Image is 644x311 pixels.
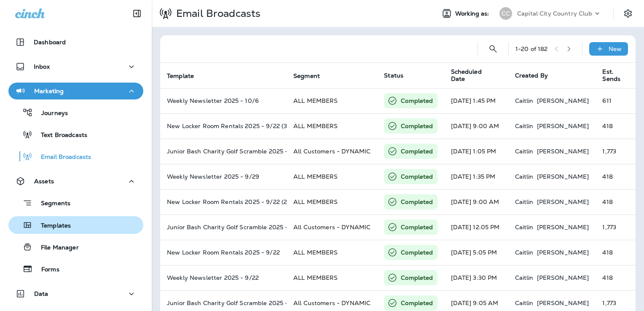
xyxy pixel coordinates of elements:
button: Search Email Broadcasts [485,40,502,57]
button: Inbox [8,58,143,75]
p: [PERSON_NAME] [537,123,589,129]
span: Template [167,72,205,80]
span: All Customers - DYNAMIC [293,299,370,307]
p: Caitlin [515,274,534,281]
p: [PERSON_NAME] [537,173,589,180]
span: Segment [293,72,331,80]
button: Journeys [8,104,143,121]
span: Segment [293,72,320,80]
p: Caitlin [515,148,534,155]
p: Completed [401,273,433,282]
button: Assets [8,173,143,190]
button: Forms [8,260,143,278]
p: Marketing [34,88,64,94]
span: ALL MEMBERS [293,122,338,130]
p: Completed [401,97,433,105]
p: Caitlin [515,123,534,129]
p: Junior Bash Charity Golf Scramble 2025 - 10/9 (2) [167,300,280,306]
p: Caitlin [515,300,534,306]
span: All Customers - DYNAMIC [293,147,370,155]
p: Templates [32,222,71,230]
button: Marketing [8,83,143,99]
td: [DATE] 3:30 PM [444,265,508,290]
p: Weekly Newsletter 2025 - 9/22 [167,274,280,281]
p: New Locker Room Rentals 2025 - 9/22 (2) [167,198,280,205]
p: [PERSON_NAME] [537,97,589,104]
p: Journeys [33,110,68,118]
p: [PERSON_NAME] [537,249,589,256]
td: [DATE] 1:35 PM [444,164,508,189]
div: CC [499,7,512,20]
button: Text Broadcasts [8,126,143,143]
p: Completed [401,147,433,155]
td: [DATE] 9:00 AM [444,189,508,214]
p: Completed [401,223,433,231]
p: Dashboard [34,39,66,46]
p: Text Broadcasts [32,131,87,139]
button: Data [8,285,143,302]
p: Forms [33,266,59,274]
p: Email Broadcasts [32,153,91,161]
span: ALL MEMBERS [293,249,338,256]
p: New [609,46,622,52]
p: Capital City Country Club [517,10,593,17]
p: Assets [34,178,54,185]
td: 1,773 [596,139,635,164]
span: Scheduled Date [451,68,494,83]
p: Junior Bash Charity Golf Scramble 2025 - 10/9 (4) [167,148,280,155]
p: Weekly Newsletter 2025 - 9/29 [167,173,280,180]
td: 418 [596,189,635,214]
span: Template [167,72,194,80]
p: New Locker Room Rentals 2025 - 9/22 [167,249,280,256]
span: ALL MEMBERS [293,173,338,180]
span: Created By [515,72,548,79]
td: [DATE] 1:45 PM [444,88,508,113]
td: 418 [596,240,635,265]
span: ALL MEMBERS [293,274,338,282]
span: Status [384,72,403,79]
p: Caitlin [515,224,534,231]
td: [DATE] 9:00 AM [444,113,508,139]
p: Caitlin [515,198,534,205]
p: Weekly Newsletter 2025 - 10/6 [167,97,280,104]
button: File Manager [8,238,143,256]
span: Scheduled Date [451,68,505,83]
td: [DATE] 5:05 PM [444,240,508,265]
p: Data [34,290,48,297]
p: [PERSON_NAME] [537,198,589,205]
span: All Customers - DYNAMIC [293,223,370,231]
td: 611 [596,88,635,113]
button: Templates [8,216,143,234]
span: Working as: [455,10,491,17]
span: Est. Sends [602,68,631,83]
p: [PERSON_NAME] [537,224,589,231]
p: Junior Bash Charity Golf Scramble 2025 - 10/9 (3) [167,224,280,231]
td: [DATE] 1:05 PM [444,139,508,164]
p: [PERSON_NAME] [537,300,589,306]
td: 418 [596,265,635,290]
p: [PERSON_NAME] [537,274,589,281]
p: Completed [401,198,433,206]
button: Segments [8,194,143,212]
p: New Locker Room Rentals 2025 - 9/22 (3) [167,123,280,129]
div: 1 - 20 of 182 [515,46,548,52]
td: 1,773 [596,214,635,240]
p: Completed [401,248,433,257]
p: [PERSON_NAME] [537,148,589,155]
p: Inbox [34,63,50,70]
p: Segments [32,200,70,208]
p: File Manager [32,244,79,252]
p: Completed [401,299,433,307]
p: Caitlin [515,97,534,104]
p: Completed [401,122,433,130]
span: Est. Sends [602,68,620,83]
button: Email Broadcasts [8,147,143,165]
td: [DATE] 12:05 PM [444,214,508,240]
span: ALL MEMBERS [293,97,338,105]
button: Dashboard [8,34,143,51]
td: 418 [596,113,635,139]
button: Collapse Sidebar [125,5,149,22]
span: ALL MEMBERS [293,198,338,206]
p: Caitlin [515,249,534,256]
button: Settings [620,6,636,21]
